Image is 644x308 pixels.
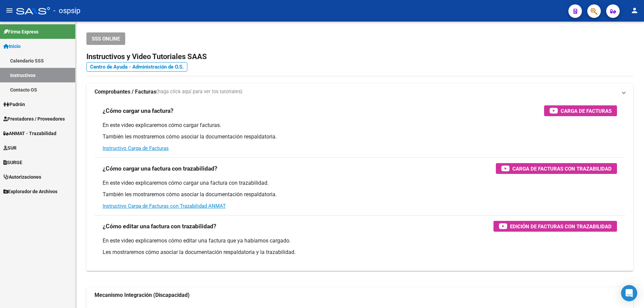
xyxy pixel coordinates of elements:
[103,191,617,198] p: También les mostraremos cómo asociar la documentación respaldatoria.
[496,163,617,174] button: Carga de Facturas con Trazabilidad
[621,285,637,301] div: Open Intercom Messenger
[103,122,617,129] p: En este video explicaremos cómo cargar facturas.
[510,222,612,231] span: Edición de Facturas con Trazabilidad
[92,36,120,42] span: SSS ONLINE
[3,28,38,35] span: Firma Express
[95,291,190,299] strong: Mecanismo Integración (Discapacidad)
[512,164,612,173] span: Carga de Facturas con Trazabilidad
[86,62,187,72] a: Centro de Ayuda - Administración de O.S.
[86,50,633,63] h2: Instructivos y Video Tutoriales SAAS
[53,3,80,18] span: - ospsip
[103,164,217,173] h3: ¿Cómo cargar una factura con trazabilidad?
[103,133,617,140] p: También les mostraremos cómo asociar la documentación respaldatoria.
[3,173,41,181] span: Autorizaciones
[3,130,56,137] span: ANMAT - Trazabilidad
[103,222,216,231] h3: ¿Cómo editar una factura con trazabilidad?
[86,100,633,271] div: Comprobantes / Facturas(haga click aquí para ver los tutoriales)
[544,105,617,116] button: Carga de Facturas
[103,249,617,256] p: Les mostraremos cómo asociar la documentación respaldatoria y la trazabilidad.
[3,43,21,50] span: Inicio
[103,237,617,245] p: En este video explicaremos cómo editar una factura que ya habíamos cargado.
[630,6,639,15] mat-icon: person
[103,203,226,209] a: Instructivo Carga de Facturas con Trazabilidad ANMAT
[3,159,22,166] span: SURGE
[86,32,125,45] button: SSS ONLINE
[156,88,242,96] span: (haga click aquí para ver los tutoriales)
[493,221,617,232] button: Edición de Facturas con Trazabilidad
[5,6,14,15] mat-icon: menu
[86,287,633,303] mat-expansion-panel-header: Mecanismo Integración (Discapacidad)
[103,145,169,151] a: Instructivo Carga de Facturas
[3,144,17,152] span: SUR
[561,107,612,115] span: Carga de Facturas
[103,179,617,187] p: En este video explicaremos cómo cargar una factura con trazabilidad.
[3,115,65,123] span: Prestadores / Proveedores
[3,188,57,195] span: Explorador de Archivos
[86,84,633,100] mat-expansion-panel-header: Comprobantes / Facturas(haga click aquí para ver los tutoriales)
[103,106,173,115] h3: ¿Cómo cargar una factura?
[95,88,156,96] strong: Comprobantes / Facturas
[3,101,25,108] span: Padrón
